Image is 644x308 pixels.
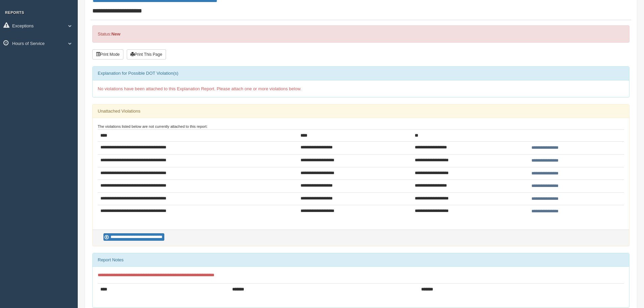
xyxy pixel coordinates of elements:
div: Report Notes [93,253,629,267]
button: Print This Page [127,49,166,60]
div: Explanation for Possible DOT Violation(s) [93,67,629,80]
small: The violations listed below are not currently attached to this report: [98,124,208,128]
div: Unattached Violations [93,104,629,118]
button: Print Mode [92,49,123,60]
div: Status: [92,25,629,43]
strong: New [111,31,120,37]
span: No violations have been attached to this Explanation Report. Please attach one or more violations... [98,86,302,91]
